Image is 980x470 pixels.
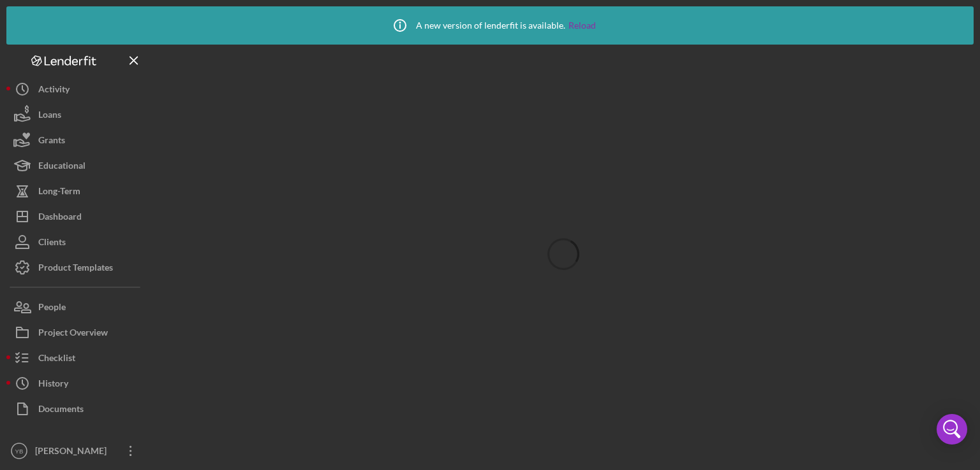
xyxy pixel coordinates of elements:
div: Dashboard [38,204,82,232]
button: Grants [6,127,147,153]
div: Open Intercom Messenger [937,414,967,445]
button: Project Overview [6,320,147,345]
div: Documents [38,396,84,425]
button: Loans [6,102,147,127]
button: History [6,371,147,396]
button: Educational [6,153,147,178]
div: Checklist [38,345,75,374]
div: A new version of lenderfit is available. [384,10,596,41]
button: Product Templates [6,255,147,280]
button: Clients [6,229,147,255]
div: People [38,294,66,323]
div: Project Overview [38,320,108,348]
div: Clients [38,229,66,258]
div: Grants [38,127,65,156]
div: Long-Term [38,178,80,207]
button: Activity [6,76,147,102]
button: Dashboard [6,204,147,229]
div: Loans [38,102,61,131]
button: Long-Term [6,178,147,204]
a: Reload [568,20,596,31]
div: Educational [38,153,85,182]
button: Checklist [6,345,147,371]
div: History [38,371,68,399]
button: People [6,294,147,320]
button: YB[PERSON_NAME] [6,438,147,464]
div: Activity [38,76,70,105]
text: YB [15,448,24,455]
button: Documents [6,396,147,422]
div: [PERSON_NAME] [32,438,115,467]
div: Product Templates [38,255,113,283]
